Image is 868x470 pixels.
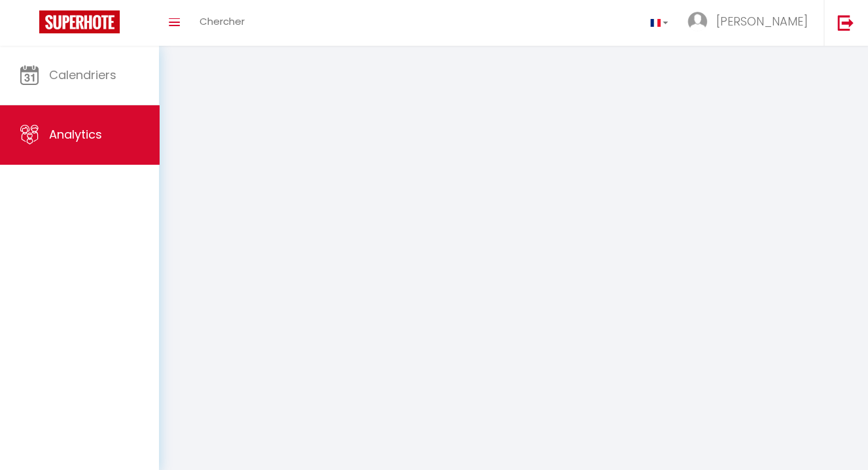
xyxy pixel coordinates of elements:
span: Chercher [200,14,245,28]
img: Super Booking [39,10,120,33]
img: logout [837,14,854,31]
span: [PERSON_NAME] [716,13,807,29]
img: ... [687,12,707,31]
span: Calendriers [49,67,116,83]
span: Analytics [49,126,102,143]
